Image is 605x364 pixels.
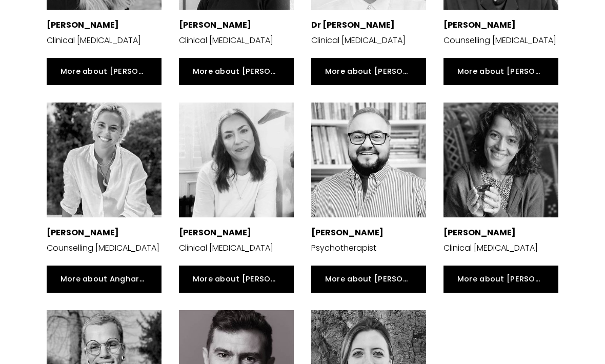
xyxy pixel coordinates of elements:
[443,266,558,293] a: More about [PERSON_NAME]
[311,226,426,240] p: [PERSON_NAME]
[311,266,426,293] a: More about [PERSON_NAME]
[47,266,162,293] a: More about Angharad
[443,227,516,238] strong: [PERSON_NAME]
[443,241,558,256] p: Clinical [MEDICAL_DATA]
[179,241,294,256] p: Clinical [MEDICAL_DATA]
[311,241,426,256] p: Psychotherapist
[47,58,162,85] a: More about [PERSON_NAME]
[179,266,294,293] a: More about [PERSON_NAME]
[179,226,294,240] p: [PERSON_NAME]
[47,226,162,240] p: [PERSON_NAME]
[311,33,426,48] p: Clinical [MEDICAL_DATA]
[179,33,294,48] p: Clinical [MEDICAL_DATA]
[311,18,426,33] p: Dr [PERSON_NAME]
[47,241,162,256] p: Counselling [MEDICAL_DATA]
[443,33,558,48] p: Counselling [MEDICAL_DATA]
[311,58,426,85] a: More about [PERSON_NAME]
[179,58,294,85] a: More about [PERSON_NAME]
[47,18,162,33] p: [PERSON_NAME]
[443,18,558,33] p: [PERSON_NAME]
[443,58,558,85] a: More about [PERSON_NAME]
[47,33,162,48] p: Clinical [MEDICAL_DATA]
[179,18,294,33] p: [PERSON_NAME]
